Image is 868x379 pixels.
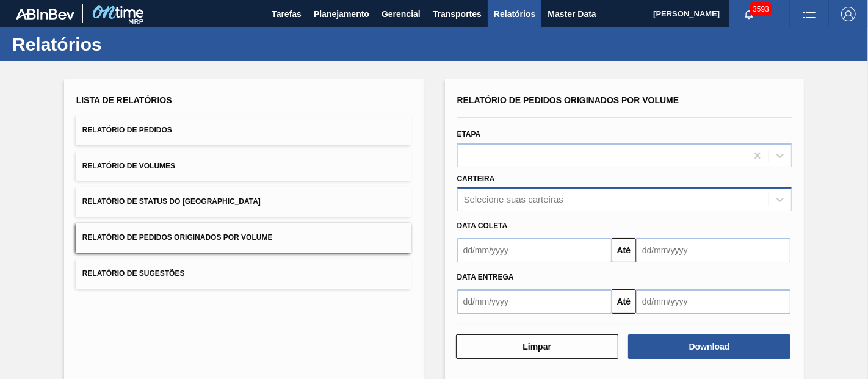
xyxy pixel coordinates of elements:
[82,233,273,242] span: Relatório de Pedidos Originados por Volume
[76,223,411,253] button: Relatório de Pedidos Originados por Volume
[433,7,482,21] span: Transportes
[16,9,74,20] img: TNhmsLtSVTkK8tSr43FrP2fwEKptu5GPRR3wAAAABJRU5ErkJggg==
[802,7,817,21] img: userActions
[76,115,411,145] button: Relatório de Pedidos
[82,197,261,206] span: Relatório de Status do [GEOGRAPHIC_DATA]
[272,7,302,21] span: Tarefas
[457,222,508,230] span: Data coleta
[457,289,612,314] input: dd/mm/yyyy
[457,175,495,183] label: Carteira
[76,187,411,217] button: Relatório de Status do [GEOGRAPHIC_DATA]
[494,7,535,21] span: Relatórios
[12,37,229,51] h1: Relatórios
[314,7,369,21] span: Planejamento
[729,5,769,23] button: Notificações
[841,7,856,21] img: Logout
[76,151,411,181] button: Relatório de Volumes
[464,195,563,205] div: Selecione suas carteiras
[457,273,514,281] span: Data entrega
[457,238,612,262] input: dd/mm/yyyy
[82,126,172,134] span: Relatório de Pedidos
[612,238,636,262] button: Até
[548,7,596,21] span: Master Data
[612,289,636,314] button: Até
[628,334,790,359] button: Download
[82,269,185,278] span: Relatório de Sugestões
[636,289,790,314] input: dd/mm/yyyy
[750,2,772,16] span: 3593
[82,162,175,170] span: Relatório de Volumes
[76,95,172,105] span: Lista de Relatórios
[457,130,481,139] label: Etapa
[382,7,421,21] span: Gerencial
[636,238,790,262] input: dd/mm/yyyy
[456,334,618,359] button: Limpar
[457,95,679,105] span: Relatório de Pedidos Originados por Volume
[76,259,411,289] button: Relatório de Sugestões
